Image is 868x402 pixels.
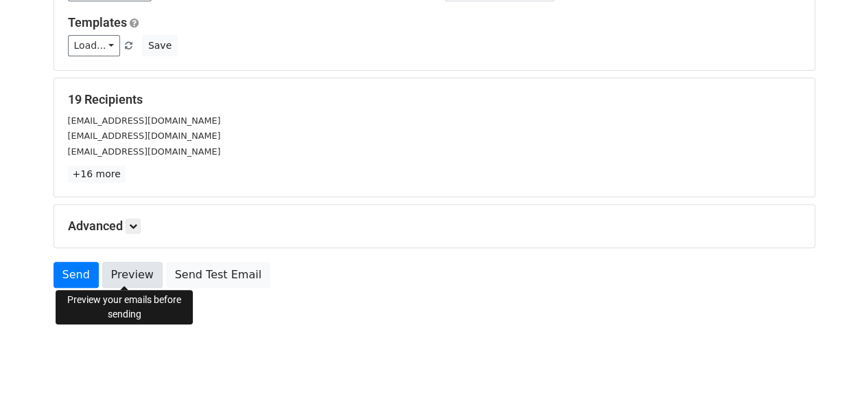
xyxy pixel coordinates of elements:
small: [EMAIL_ADDRESS][DOMAIN_NAME] [68,115,221,126]
iframe: Chat Widget [799,336,868,402]
a: Preview [102,262,163,288]
button: Save [142,35,178,56]
a: Load... [68,35,121,56]
div: Preview your emails before sending [56,290,193,324]
a: Send Test Email [166,262,270,288]
small: [EMAIL_ADDRESS][DOMAIN_NAME] [68,146,221,157]
h5: 19 Recipients [68,92,801,107]
a: Templates [68,15,127,30]
h5: Advanced [68,219,801,234]
small: [EMAIL_ADDRESS][DOMAIN_NAME] [68,131,221,141]
a: Send [54,262,99,288]
a: +16 more [68,166,126,183]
